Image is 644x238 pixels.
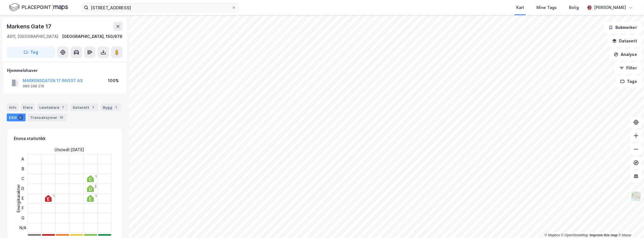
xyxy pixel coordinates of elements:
div: 1 [53,194,54,198]
div: 2 [95,185,97,188]
div: Enova statistikk [14,135,45,142]
div: C [19,174,26,184]
div: Kart [516,4,524,11]
div: 1 [90,105,96,110]
div: G [19,213,26,223]
div: 7 [60,105,66,110]
div: B [19,164,26,174]
div: Kontrollprogram for chat [616,211,644,238]
img: Z [631,191,641,202]
div: [GEOGRAPHIC_DATA], 150/976 [62,33,122,40]
iframe: Chat Widget [616,211,644,238]
img: logo.f888ab2527a4732fd821a326f86c7f29.svg [9,3,68,12]
div: Bygg [101,103,121,111]
div: Hjemmelshaver [7,67,122,74]
div: Utstedt : [DATE] [55,146,84,153]
div: 100% [108,77,119,84]
div: A [19,154,26,164]
button: Bokmerker [604,22,642,33]
div: 1 [95,194,97,198]
div: 989 298 216 [23,84,44,89]
button: Tag [7,47,55,58]
div: 1 [95,175,97,178]
a: OpenStreetMap [561,233,588,237]
div: 4611, [GEOGRAPHIC_DATA] [7,33,58,40]
div: Datasett [70,103,98,111]
button: Tags [616,76,642,87]
div: N/A [19,223,26,233]
div: Energikarakter [15,184,22,212]
div: Leietakere [37,103,68,111]
div: 5 [18,115,23,120]
div: E [19,194,26,203]
a: Improve this map [590,233,618,237]
div: F [19,203,26,213]
div: 1 [113,105,119,110]
button: Datasett [607,35,642,47]
div: 10 [58,115,64,120]
button: Analyse [609,49,642,60]
div: Info [7,103,19,111]
div: [PERSON_NAME] [594,4,626,11]
button: Filter [615,62,642,74]
div: ESG [7,114,26,121]
a: Mapbox [545,233,560,237]
div: Eiere [21,103,35,111]
div: Markens Gate 17 [7,22,53,31]
div: Mine Tags [536,4,557,11]
div: Transaksjoner [28,114,67,121]
div: D [19,184,26,194]
div: Bolig [569,4,579,11]
input: Søk på adresse, matrikkel, gårdeiere, leietakere eller personer [88,3,232,12]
